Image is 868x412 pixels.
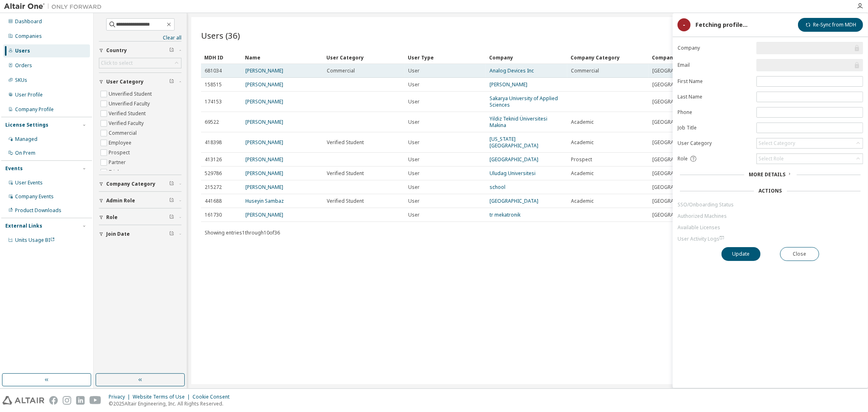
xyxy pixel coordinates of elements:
[490,170,536,177] a: Uludag Universitesi
[678,62,752,68] label: Email
[101,60,133,66] div: Click to select
[169,214,174,221] span: Clear filter
[205,139,222,146] span: 418398
[109,118,145,128] label: Verified Faculty
[571,68,599,74] span: Commercial
[106,231,130,237] span: Join Date
[652,139,701,146] span: [GEOGRAPHIC_DATA]
[109,89,153,99] label: Unverified Student
[490,184,505,191] a: school
[205,68,222,74] span: 681034
[63,396,71,405] img: instagram.svg
[169,79,174,85] span: Clear filter
[678,18,691,31] div: -
[109,394,133,400] div: Privacy
[169,181,174,187] span: Clear filter
[169,47,174,54] span: Clear filter
[205,119,219,125] span: 69522
[408,99,420,105] span: User
[109,128,138,138] label: Commercial
[678,125,752,131] label: Job Title
[678,213,863,219] a: Authorized Machines
[678,156,688,162] span: Role
[678,109,752,116] label: Phone
[99,35,181,41] a: Clear all
[15,136,37,142] div: Managed
[490,81,527,88] a: [PERSON_NAME]
[759,140,795,147] div: Select Category
[109,99,151,109] label: Unverified Faculty
[106,47,127,54] span: Country
[695,22,748,28] div: Fetching profile...
[204,51,238,64] div: MDH ID
[759,156,784,162] div: Select Role
[408,81,420,88] span: User
[109,109,147,118] label: Verified Student
[652,81,701,88] span: [GEOGRAPHIC_DATA]
[245,51,320,64] div: Name
[245,170,283,177] a: [PERSON_NAME]
[245,211,283,218] a: [PERSON_NAME]
[408,119,420,125] span: User
[205,198,222,204] span: 441688
[201,30,240,41] span: Users (36)
[678,45,752,51] label: Company
[327,68,355,74] span: Commercial
[571,156,592,163] span: Prospect
[780,247,819,261] button: Close
[652,156,701,163] span: [GEOGRAPHIC_DATA]
[106,197,135,204] span: Admin Role
[757,154,863,164] div: Select Role
[490,156,538,163] a: [GEOGRAPHIC_DATA]
[571,119,594,125] span: Academic
[2,396,44,405] img: altair_logo.svg
[133,394,192,400] div: Website Terms of Use
[205,229,280,236] span: Showing entries 1 through 10 of 36
[490,67,534,74] a: Analog Devices Inc
[571,170,594,177] span: Academic
[571,139,594,146] span: Academic
[490,197,538,204] a: [GEOGRAPHIC_DATA]
[757,138,863,148] div: Select Category
[15,77,27,83] div: SKUs
[722,247,761,261] button: Update
[245,98,283,105] a: [PERSON_NAME]
[106,181,155,187] span: Company Category
[15,106,54,113] div: Company Profile
[489,51,564,64] div: Company
[678,94,752,100] label: Last Name
[205,81,222,88] span: 158515
[678,78,752,85] label: First Name
[652,119,701,125] span: [GEOGRAPHIC_DATA]
[571,198,594,204] span: Academic
[652,212,701,218] span: [GEOGRAPHIC_DATA]
[245,139,283,146] a: [PERSON_NAME]
[99,208,181,226] button: Role
[490,95,558,108] a: Sakarya University of Applied Sciences
[652,184,701,191] span: [GEOGRAPHIC_DATA]
[678,235,724,242] span: User Activity Logs
[15,18,42,25] div: Dashboard
[99,192,181,210] button: Admin Role
[205,212,222,218] span: 161730
[192,394,234,400] div: Cookie Consent
[15,207,61,214] div: Product Downloads
[15,48,30,54] div: Users
[652,198,701,204] span: [GEOGRAPHIC_DATA]
[245,156,283,163] a: [PERSON_NAME]
[205,170,222,177] span: 529786
[326,51,401,64] div: User Category
[4,2,106,11] img: Altair One
[408,68,420,74] span: User
[245,197,284,204] a: Huseyin Sambaz
[49,396,58,405] img: facebook.svg
[652,68,701,74] span: [GEOGRAPHIC_DATA]
[759,188,782,194] div: Actions
[5,223,42,229] div: External Links
[652,99,701,105] span: [GEOGRAPHIC_DATA]
[109,167,120,177] label: Trial
[408,198,420,204] span: User
[245,81,283,88] a: [PERSON_NAME]
[678,202,863,208] a: SSO/Onboarding Status
[90,396,101,405] img: youtube.svg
